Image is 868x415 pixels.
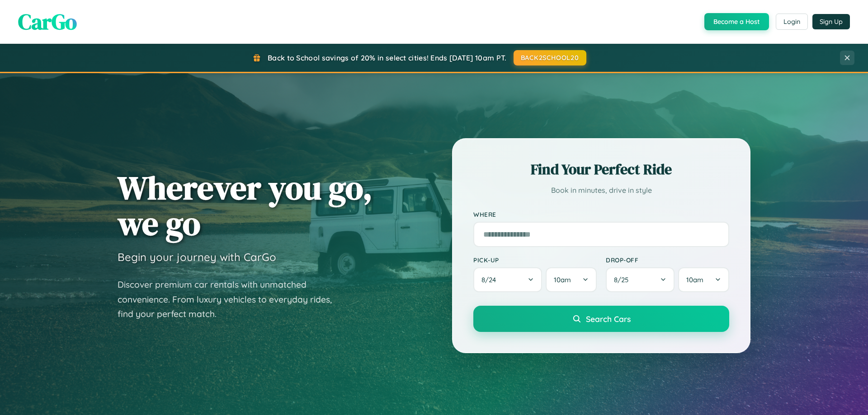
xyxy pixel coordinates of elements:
button: 8/24 [473,267,542,292]
span: 10am [554,275,571,284]
button: Become a Host [704,13,769,30]
button: Sign Up [812,14,850,29]
button: 8/25 [606,267,675,292]
button: Search Cars [473,306,729,332]
label: Pick-up [473,256,597,264]
button: Login [776,14,808,30]
span: CarGo [18,7,77,37]
h1: Wherever you go, we go [118,170,373,241]
h3: Begin your journey with CarGo [118,250,276,264]
span: Search Cars [586,314,631,324]
button: 10am [678,267,729,292]
p: Discover premium car rentals with unmatched convenience. From luxury vehicles to everyday rides, ... [118,277,344,322]
label: Where [473,210,729,218]
span: 10am [686,275,703,284]
label: Drop-off [606,256,729,264]
button: BACK2SCHOOL20 [514,50,586,65]
h2: Find Your Perfect Ride [473,159,729,179]
span: 8 / 25 [614,275,633,284]
span: Back to School savings of 20% in select cities! Ends [DATE] 10am PT. [268,53,506,62]
button: 10am [546,267,597,292]
span: 8 / 24 [481,275,500,284]
p: Book in minutes, drive in style [473,184,729,197]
